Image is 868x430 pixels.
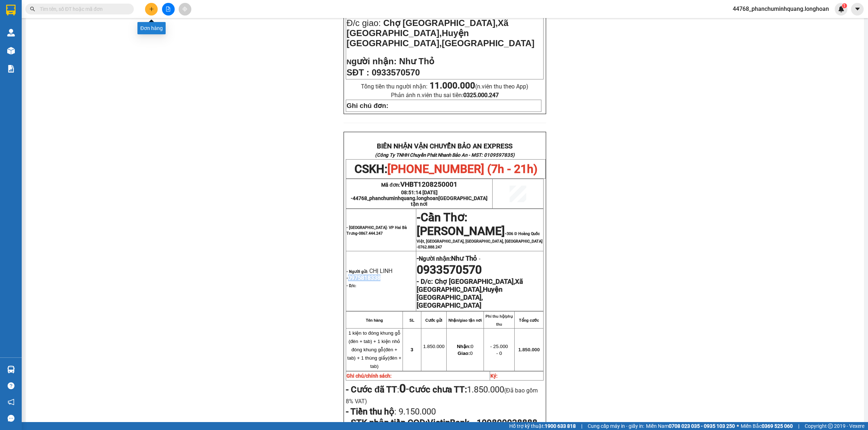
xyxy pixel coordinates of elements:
[737,425,739,427] span: ⚪️
[149,6,154,12] span: plus
[162,3,175,16] button: file-add
[798,422,799,430] span: |
[490,373,498,379] strong: Ký:
[354,162,537,176] span: CSKH:
[457,344,471,349] strong: Nhận:
[646,422,735,430] span: Miền Nam
[44,28,168,56] span: [PHONE_NUMBER] (7h - 21h)
[346,225,407,236] span: - [GEOGRAPHIC_DATA]: VP Hai Bà Trưng-
[346,58,396,66] strong: N
[361,83,528,90] span: Tổng tiền thu người nhận:
[727,4,835,13] span: 44768_phanchuminhquang.longhoan
[399,382,406,395] strong: 0
[391,92,499,99] span: Phản ánh n.viên thu sai tiền:
[346,269,368,274] strong: - Người gửi:
[347,330,401,369] span: 1 kiện to đóng khung gỗ (đèn + tab) + 1 kiện nhỏ đóng khung gỗ(đèn + tab) + 1 thùng giấy(đèn + tab)
[545,423,576,429] strong: 1900 633 818
[410,347,413,352] span: 3
[417,210,421,224] span: -
[366,318,383,322] strong: Tên hàng
[417,255,477,262] strong: -
[179,3,191,16] button: aim
[741,422,793,430] span: Miền Bắc
[145,3,158,16] button: plus
[851,3,864,16] button: caret-down
[411,195,488,207] span: [GEOGRAPHIC_DATA] tận nơi
[346,102,388,109] strong: Ghi chú đơn:
[8,415,14,422] span: message
[346,18,535,48] span: Chợ [GEOGRAPHIC_DATA],Xã [GEOGRAPHIC_DATA],Huyện [GEOGRAPHIC_DATA],[GEOGRAPHIC_DATA]
[477,255,480,262] span: -
[348,274,380,281] span: 0975818338
[8,399,14,405] span: notification
[458,351,470,356] strong: Giao:
[457,344,473,349] span: 0
[30,6,35,12] span: search
[581,422,582,430] span: |
[842,3,847,8] sup: 1
[430,83,528,90] span: (n.viên thu theo App)
[490,344,508,349] span: - 25.000
[346,407,394,417] strong: - Tiền thu hộ
[21,10,156,18] strong: BIÊN NHẬN VẬN CHUYỂN BẢO AN EXPRESS
[7,366,15,373] img: warehouse-icon
[351,190,488,207] span: 08:51:14 [DATE] -
[7,47,15,55] img: warehouse-icon
[346,385,397,395] strong: - Cước đã TT
[509,422,576,430] span: Hỗ trợ kỹ thuật:
[417,263,482,277] span: 0933570570
[423,344,444,349] span: 1.850.000
[346,385,409,395] span: :
[353,195,488,207] span: 44768_phanchuminhquang.longhoan
[417,210,505,238] span: Cần Thơ: [PERSON_NAME]
[399,382,409,395] span: -
[669,423,735,429] strong: 0708 023 035 - 0935 103 250
[762,423,793,429] strong: 0369 525 060
[8,382,14,389] span: question-circle
[400,181,458,188] span: VHBT1208250001
[448,318,482,322] strong: Nhận/giao tận nơi
[588,422,644,430] span: Cung cấp máy in - giấy in:
[451,255,477,262] span: Như Thỏ
[417,217,542,249] span: -
[19,20,158,26] strong: (Công Ty TNHH Chuyển Phát Nhanh Bảo An - MST: 0109597835)
[409,385,467,395] strong: Cước chưa TT:
[375,152,515,158] strong: (Công Ty TNHH Chuyển Phát Nhanh Bảo An - MST: 0109597835)
[418,245,442,249] span: 0762.888.247
[838,6,844,12] img: icon-new-feature
[425,318,442,322] strong: Cước gửi
[496,351,502,356] span: - 0
[396,407,436,417] span: 9.150.000
[458,351,472,356] span: 0
[6,5,16,16] img: logo-vxr
[828,424,833,429] span: copyright
[409,318,414,322] strong: SL
[854,6,861,12] span: caret-down
[419,255,477,262] span: Người nhận:
[518,347,540,352] span: 1.850.000
[372,68,420,77] span: 0933570570
[352,56,397,66] span: gười nhận:
[346,268,392,281] span: CHỊ LINH -
[399,56,434,66] span: Như Thỏ
[387,162,537,176] span: [PHONE_NUMBER] (7h - 21h)
[166,6,171,12] span: file-add
[7,65,15,73] img: solution-icon
[40,5,125,13] input: Tìm tên, số ĐT hoặc mã đơn
[359,231,383,236] span: 0867.444.247
[417,278,433,286] strong: - D/c:
[381,182,458,188] span: Mã đơn:
[346,18,383,28] span: Đ/c giao:
[7,29,15,36] img: warehouse-icon
[346,373,392,379] strong: Ghi chú/chính sách:
[519,318,539,322] strong: Tổng cước
[463,92,499,99] strong: 0325.000.247
[430,81,475,91] strong: 11.000.000
[377,142,512,150] strong: BIÊN NHẬN VẬN CHUYỂN BẢO AN EXPRESS
[843,3,846,8] span: 1
[182,6,187,12] span: aim
[346,68,369,77] strong: SĐT :
[346,407,436,417] span: :
[417,231,542,249] span: 306 Đ Hoàng Quốc Việt, [GEOGRAPHIC_DATA], [GEOGRAPHIC_DATA], [GEOGRAPHIC_DATA] -
[485,314,513,326] strong: Phí thu hộ/phụ thu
